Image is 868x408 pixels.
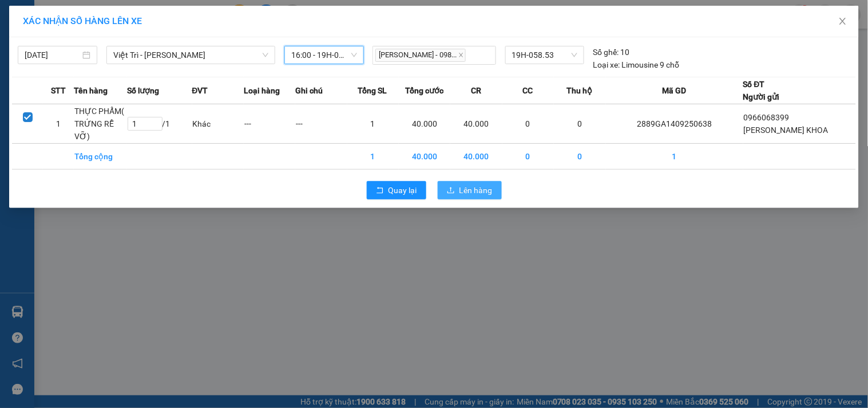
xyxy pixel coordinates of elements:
td: THỰC PHẨM( TRỨNG RỄ VỠ) [74,104,126,144]
div: Limousine 9 chỗ [593,58,680,71]
td: 2889GA1409250638 [606,104,743,144]
span: Ghi chú [295,84,323,97]
td: Khác [192,104,244,144]
span: Lên hàng [459,184,493,197]
span: CR [471,84,481,97]
button: uploadLên hàng [438,181,502,199]
td: 0 [502,144,554,170]
span: upload [447,186,455,195]
td: 40.000 [399,144,450,170]
div: 10 [593,46,630,58]
td: / 1 [127,104,192,144]
span: Số ghế: [593,46,619,58]
span: Loại xe: [593,58,620,71]
span: Tên hàng [74,84,108,97]
td: 1 [347,144,399,170]
span: ĐVT [192,84,208,97]
td: 1 [347,104,399,144]
span: [PERSON_NAME] KHOA [744,125,829,135]
span: close [838,17,847,26]
span: 0966068399 [744,113,790,122]
span: rollback [376,186,384,195]
span: Loại hàng [244,84,280,97]
span: close [458,52,464,58]
span: Mã GD [662,84,686,97]
td: 1 [606,144,743,170]
td: --- [244,104,295,144]
button: Close [827,6,859,38]
span: CC [522,84,533,97]
span: STT [51,84,66,97]
span: Quay lại [389,184,417,197]
td: Tổng cộng [74,144,126,170]
td: 0 [502,104,554,144]
span: [PERSON_NAME] - 098... [375,49,466,62]
input: 14/09/2025 [25,49,80,61]
button: rollbackQuay lại [367,181,426,199]
td: 0 [554,144,605,170]
span: Số lượng [127,84,160,97]
span: Việt Trì - Mạc Thái Tổ [113,46,268,64]
span: 19H-058.53 [512,46,577,64]
span: XÁC NHẬN SỐ HÀNG LÊN XE [23,15,142,26]
td: 1 [43,104,74,144]
td: 40.000 [450,104,502,144]
td: 40.000 [450,144,502,170]
span: down [262,52,269,58]
span: Thu hộ [566,84,592,97]
td: 0 [554,104,605,144]
div: Số ĐT Người gửi [743,78,780,103]
td: --- [295,104,347,144]
td: 40.000 [399,104,450,144]
span: 16:00 - 19H-058.53 [291,46,357,64]
span: Tổng cước [405,84,443,97]
span: Tổng SL [358,84,387,97]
